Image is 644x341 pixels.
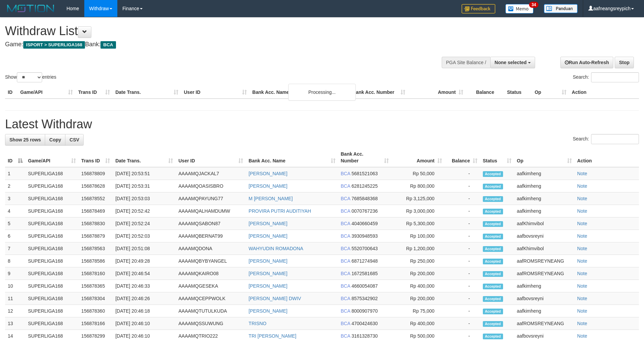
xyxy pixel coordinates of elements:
[577,196,587,201] a: Note
[445,192,480,205] td: -
[79,230,113,242] td: 156878879
[391,217,445,230] td: Rp 5,300,000
[514,148,575,167] th: Op: activate to sort column ascending
[391,167,445,180] td: Rp 50,000
[483,259,503,264] span: Accepted
[25,255,79,267] td: SUPERLIGA168
[5,167,25,180] td: 1
[351,233,378,239] span: Copy 3930948593 to clipboard
[248,221,287,226] a: [PERSON_NAME]
[248,321,266,326] a: TRISNO
[49,137,61,142] span: Copy
[351,321,378,326] span: Copy 4700424630 to clipboard
[69,137,79,142] span: CSV
[25,242,79,255] td: SUPERLIGA168
[577,208,587,214] a: Note
[445,255,480,267] td: -
[577,183,587,189] a: Note
[462,4,495,14] img: Feedback.jpg
[483,234,503,239] span: Accepted
[351,271,378,276] span: Copy 1672581685 to clipboard
[514,317,575,330] td: aafROMSREYNEANG
[573,72,639,82] label: Search:
[391,317,445,330] td: Rp 400,000
[79,317,113,330] td: 156878166
[573,134,639,144] label: Search:
[113,217,176,230] td: [DATE] 20:52:24
[176,305,246,317] td: AAAAMQTUTULKUDA
[25,148,79,167] th: Game/API: activate to sort column ascending
[5,192,25,205] td: 3
[341,233,350,239] span: BCA
[391,280,445,292] td: Rp 400,000
[483,246,503,252] span: Accepted
[341,333,350,339] span: BCA
[514,267,575,280] td: aafROMSREYNEANG
[25,230,79,242] td: SUPERLIGA168
[445,280,480,292] td: -
[176,267,246,280] td: AAAAMQKAIRO08
[248,233,287,239] a: [PERSON_NAME]
[577,221,587,226] a: Note
[514,167,575,180] td: aafkimheng
[250,86,350,99] th: Bank Acc. Name
[176,192,246,205] td: AAAAMQPAYUNG77
[248,271,287,276] a: [PERSON_NAME]
[79,280,113,292] td: 156878365
[445,205,480,217] td: -
[391,242,445,255] td: Rp 1,200,000
[351,308,378,314] span: Copy 8000907970 to clipboard
[341,246,350,251] span: BCA
[514,217,575,230] td: aafKhimvibol
[79,305,113,317] td: 156878360
[18,86,76,99] th: Game/API
[100,41,116,49] span: BCA
[445,167,480,180] td: -
[445,148,480,167] th: Balance: activate to sort column ascending
[25,317,79,330] td: SUPERLIGA168
[575,148,639,167] th: Action
[113,205,176,217] td: [DATE] 20:52:42
[341,308,350,314] span: BCA
[351,171,378,176] span: Copy 5681521063 to clipboard
[246,148,338,167] th: Bank Acc. Name: activate to sort column ascending
[445,305,480,317] td: -
[113,317,176,330] td: [DATE] 20:46:10
[25,217,79,230] td: SUPERLIGA168
[176,205,246,217] td: AAAAMQALHAMDUMW
[25,180,79,192] td: SUPERLIGA168
[79,217,113,230] td: 156878830
[341,208,350,214] span: BCA
[408,86,466,99] th: Amount
[5,148,25,167] th: ID: activate to sort column descending
[288,84,356,101] div: Processing...
[341,271,350,276] span: BCA
[113,255,176,267] td: [DATE] 20:49:28
[351,296,378,301] span: Copy 8575342902 to clipboard
[351,246,378,251] span: Copy 5520700643 to clipboard
[445,230,480,242] td: -
[351,221,378,226] span: Copy 4040660459 to clipboard
[341,321,350,326] span: BCA
[5,24,422,38] h1: Withdraw List
[391,292,445,305] td: Rp 200,000
[391,255,445,267] td: Rp 250,000
[5,180,25,192] td: 2
[176,167,246,180] td: AAAAMQJACKAL7
[591,134,639,144] input: Search:
[514,180,575,192] td: aafkimheng
[79,267,113,280] td: 156878160
[113,167,176,180] td: [DATE] 20:53:51
[113,267,176,280] td: [DATE] 20:46:54
[341,196,350,201] span: BCA
[113,230,176,242] td: [DATE] 20:52:03
[569,86,639,99] th: Action
[577,258,587,264] a: Note
[5,205,25,217] td: 4
[176,255,246,267] td: AAAAMQBYBYANGEL
[483,309,503,314] span: Accepted
[176,230,246,242] td: AAAAMQBERNAT99
[5,317,25,330] td: 13
[445,217,480,230] td: -
[79,148,113,167] th: Trans ID: activate to sort column ascending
